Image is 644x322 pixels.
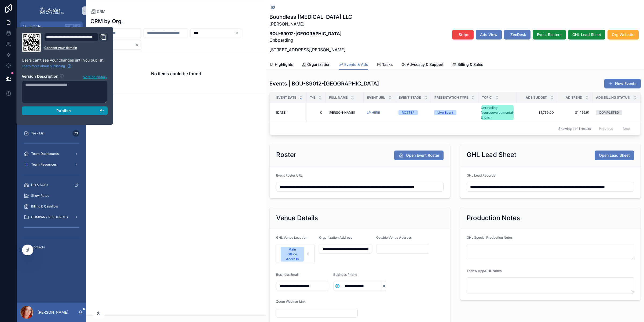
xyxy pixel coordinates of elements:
[269,46,352,53] p: [STREET_ADDRESS][PERSON_NAME]
[344,62,368,67] span: Events & Ads
[31,215,68,219] span: COMPANY RESOURCES
[367,110,392,115] a: LP HERE
[29,24,63,28] span: Jump to...
[526,95,547,100] span: Ads Budget
[302,60,330,70] a: Organization
[399,95,421,100] span: Event Stage
[398,110,428,115] a: ROSTER
[20,160,83,169] a: Team Resources
[367,95,385,100] span: Event URL
[20,212,83,222] a: COMPANY RESOURCES
[612,32,634,37] span: Org Website
[31,183,48,187] span: HQ & SOPs
[22,64,65,68] span: Learn more about publishing
[276,273,299,277] span: Business Email
[434,110,475,115] a: Live Event
[275,62,293,67] span: Highlights
[44,46,108,50] a: Connect your domain
[20,149,83,159] a: Team Dashboards
[329,95,347,100] span: Full Name
[596,110,637,115] a: COMPLETED
[22,106,108,115] button: Publish
[459,32,469,37] span: Stripe
[367,110,380,115] a: LP HERE
[276,235,307,239] span: GHL Venue Location
[38,310,68,315] p: [PERSON_NAME]
[97,9,105,14] span: CRM
[482,105,514,120] a: Unraveling Neurodevelopmental-English
[269,31,342,36] strong: BOU-89012-[GEOGRAPHIC_DATA]
[339,60,368,70] a: Events & Ads
[31,204,58,209] span: Billing & Cashflow
[135,43,141,47] button: Clear
[269,60,293,70] a: Highlights
[604,79,641,88] button: New Events
[510,32,526,37] span: ZenDesk
[434,95,468,100] span: Presentation Type
[595,151,634,160] button: Open Lead Sheet
[537,32,562,37] span: Event Rosters
[310,110,322,115] a: 0
[22,64,71,68] a: Learn more about publishing
[452,60,483,70] a: Billing & Sales
[65,24,75,29] span: Ctrl
[476,30,502,40] button: Ads View
[467,269,502,273] span: Tech & App/GHL Notes
[458,62,483,67] span: Billing & Sales
[335,283,340,289] span: 🌐
[394,151,444,160] button: Open Event Roster
[20,180,83,190] a: HQ & SOPs
[90,17,123,25] h1: CRM by Org.
[382,62,393,67] span: Tasks
[377,60,393,70] a: Tasks
[406,153,439,158] span: Open Event Roster
[467,151,516,159] h2: GHL Lead Sheet
[566,95,582,100] span: Ad Spend
[401,60,444,70] a: Advocacy & Support
[481,105,514,120] div: Unraveling Neurodevelopmental-English
[402,110,415,115] div: ROSTER
[608,30,639,40] button: Org Website
[307,62,330,67] span: Organization
[20,128,83,138] a: Task List73
[333,273,357,277] span: Business Phone
[276,299,306,303] span: Zoom Webinar Link
[319,235,352,239] span: Organization Address
[151,70,201,77] h2: No items could be found
[276,173,303,177] span: Event Roster URL
[281,246,304,262] button: Unselect MAIN_OFFICE_ADDRESS
[20,22,83,31] button: Jump to...CtrlK
[480,32,497,37] span: Ads View
[269,30,352,43] p: Onboarding
[269,13,352,21] h1: Boundless [MEDICAL_DATA] LLC
[31,131,45,135] span: Task List
[407,62,444,67] span: Advocacy & Support
[558,127,591,131] span: Showing 1 of 1 results
[533,30,566,40] button: Event Rosters
[276,214,318,222] h2: Venue Details
[276,244,315,264] button: Select Button
[376,235,412,239] span: Outside Venue Address
[276,110,303,115] a: [DATE]
[520,110,554,115] a: $1,750.00
[467,214,520,222] h2: Production Notes
[599,110,619,115] div: COMPLETED
[596,95,630,100] span: Ads Billing Status
[76,24,80,28] span: K
[72,130,79,137] div: 73
[467,235,513,239] span: GHL Special Production Notes
[31,245,45,249] span: Contacts
[599,153,630,158] span: Open Lead Sheet
[560,110,589,115] a: $1,496.91
[467,173,495,177] span: GHL Lead Records
[572,32,601,37] span: GHL Lead Sheet
[568,30,605,40] button: GHL Lead Sheet
[269,21,352,27] p: [PERSON_NAME]
[269,80,379,87] h1: Events | BOU-89012-[GEOGRAPHIC_DATA]
[56,108,71,113] span: Publish
[504,30,530,40] button: ZenDesk
[22,58,108,63] p: Users can't see your changes until you publish.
